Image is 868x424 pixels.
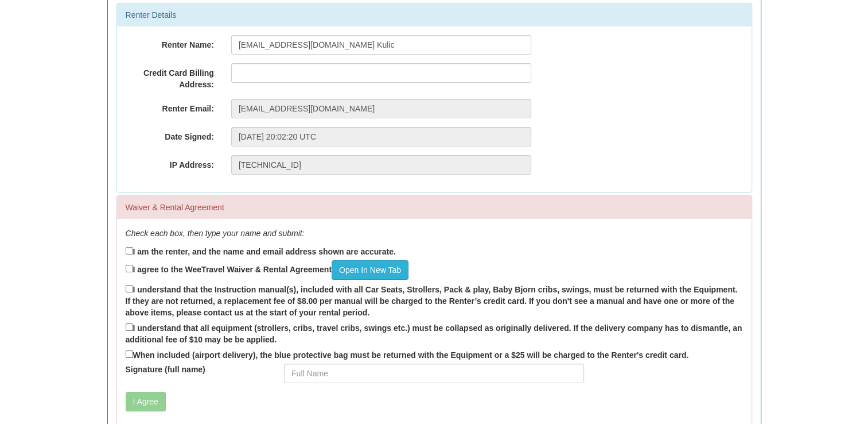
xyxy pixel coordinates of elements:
label: I understand that the Instruction manual(s), included with all Car Seats, Strollers, Pack & play,... [126,283,743,318]
label: Date Signed: [117,127,223,142]
em: Check each box, then type your name and submit: [126,229,305,238]
label: Renter Name: [117,35,223,51]
div: Renter Details [117,3,752,26]
label: When included (airport delivery), the blue protective bag must be returned with the Equipment or ... [126,348,689,361]
label: I understand that all equipment (strollers, cribs, travel cribs, swings etc.) must be collapsed a... [126,321,743,345]
input: I am the renter, and the name and email address shown are accurate. [126,247,133,255]
div: Waiver & Rental Agreement [117,196,752,219]
label: IP Address: [117,155,223,171]
input: I understand that the Instruction manual(s), included with all Car Seats, Strollers, Pack & play,... [126,285,133,292]
input: Full Name [284,364,584,383]
input: When included (airport delivery), the blue protective bag must be returned with the Equipment or ... [126,350,133,358]
label: Credit Card Billing Address: [117,63,223,90]
input: I understand that all equipment (strollers, cribs, travel cribs, swings etc.) must be collapsed a... [126,323,133,331]
button: I Agree [126,392,166,411]
label: Renter Email: [117,99,223,114]
label: I agree to the WeeTravel Waiver & Rental Agreement [126,260,408,280]
label: Signature (full name) [117,364,276,375]
a: Open In New Tab [332,260,408,280]
label: I am the renter, and the name and email address shown are accurate. [126,245,396,257]
input: I agree to the WeeTravel Waiver & Rental AgreementOpen In New Tab [126,265,133,272]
